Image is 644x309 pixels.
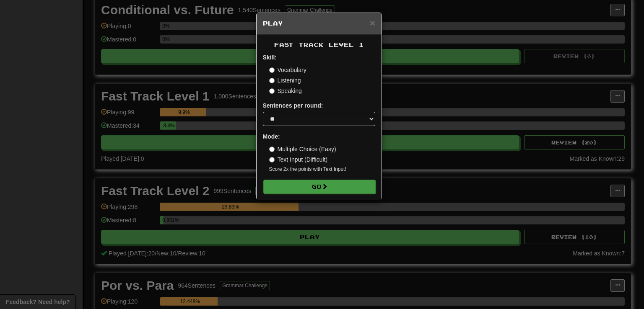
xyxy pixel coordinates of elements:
[269,87,302,95] label: Speaking
[263,180,376,194] button: Go
[263,133,280,140] strong: Mode:
[263,19,375,28] h5: Play
[269,166,375,173] small: Score 2x the points with Text Input !
[370,18,375,27] button: Close
[269,76,301,85] label: Listening
[269,147,275,152] input: Multiple Choice (Easy)
[269,88,275,94] input: Speaking
[263,54,277,61] strong: Skill:
[269,78,275,83] input: Listening
[263,101,323,110] label: Sentences per round:
[269,157,275,162] input: Text Input (Difficult)
[269,145,336,153] label: Multiple Choice (Easy)
[274,41,364,48] span: Fast Track Level 1
[269,67,275,73] input: Vocabulary
[269,155,328,164] label: Text Input (Difficult)
[269,66,306,74] label: Vocabulary
[370,18,375,28] span: ×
